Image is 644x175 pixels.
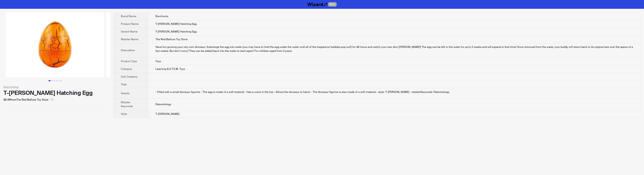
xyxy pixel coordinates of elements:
[51,98,53,101] span: select
[155,112,179,116] span: T-[PERSON_NAME]
[6,12,104,77] img: T-Rex Hatching Egg T-Rex Hatching Egg image 1
[54,80,55,81] button: Go to slide 3
[121,67,132,71] span: Category
[155,90,633,94] div: - Filled with a small dinosaur figurine - The egg is made of a soft material - Has a crack in the...
[155,22,197,26] span: T-[PERSON_NAME] Hatching Egg
[61,80,62,81] button: Go to slide 6
[121,38,138,41] span: Retailer Name
[121,75,138,78] span: Sub Category
[4,85,107,90] div: Nurchums
[4,96,107,103] div: $8.99 from The Red Balloon Toy Store
[155,14,168,18] span: Nurchums
[121,49,135,52] span: Description
[328,2,337,7] span: BETA
[121,112,127,116] span: Style
[121,92,129,95] span: Details
[56,80,57,81] button: Go to slide 4
[155,38,188,41] span: The Red Balloon Toy Store
[155,67,185,71] span: Learning & S.T.E.M. Toys
[52,80,53,81] button: Go to slide 2
[155,30,197,33] span: T-[PERSON_NAME] Hatching Egg
[121,60,137,63] span: Product Type
[155,103,171,106] span: Paleontology
[106,12,205,77] img: T-Rex Hatching Egg T-Rex Hatching Egg image 2
[121,14,136,18] span: Brand Name
[155,60,161,63] span: Toys
[121,22,139,26] span: Product Name
[121,83,127,86] span: Tags
[155,45,633,53] div: Have fun growing your very own dinosaur. Submerge the egg into water (you may have to hold the eg...
[121,101,133,108] span: Retailer Keywords
[58,80,59,81] button: Go to slide 5
[48,80,51,81] button: Go to slide 1
[4,90,107,96] div: T-[PERSON_NAME] Hatching Egg
[121,30,138,33] span: Variant Name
